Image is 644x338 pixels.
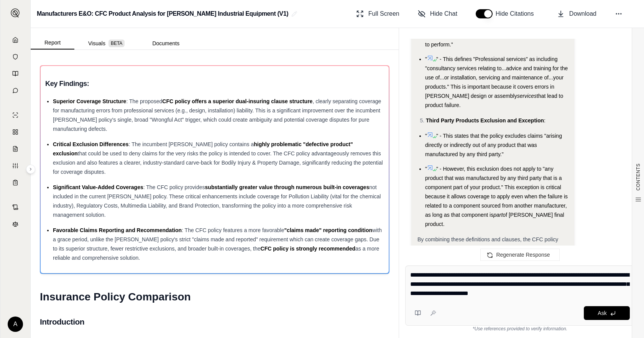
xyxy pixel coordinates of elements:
[5,158,26,173] a: Custom Report
[415,6,460,21] button: Hide Chat
[425,212,564,227] span: of [PERSON_NAME] final product.
[126,98,162,104] span: : The proposed
[496,252,550,258] span: Regenerate Response
[5,83,26,98] a: Chat
[425,166,568,218] span: " - However, this exclusion does not apply to "any product that was manufactured by any third par...
[37,7,288,21] h2: Manufacturers E&O: CFC Product Analysis for [PERSON_NAME] Industrial Equipment (V1)
[129,141,254,147] span: : The incumbent [PERSON_NAME] policy contains a
[5,49,26,64] a: Documents Vault
[353,6,402,21] button: Full Screen
[425,56,568,99] span: " - This defines "Professional services" as including "consultancy services relating to...advice ...
[425,133,562,157] span: " - This states that the policy excludes claims "arising directly or indirectly out of any produc...
[425,133,427,139] span: "
[554,6,600,21] button: Download
[5,124,26,140] a: Policy Comparisons
[182,227,284,233] span: : The CFC policy features a more favorable
[40,286,389,308] h1: Insurance Policy Comparison
[108,40,125,47] span: BETA
[261,246,355,252] span: CFC policy is strongly recommended
[11,8,20,18] img: Expand sidebar
[5,216,26,232] a: Legal Search Engine
[480,249,559,261] button: Regenerate Response
[53,227,382,252] span: with a grace period, unlike the [PERSON_NAME] policy's strict "claims made and reported" requirem...
[598,310,606,316] span: Ask
[40,314,389,330] h2: Introduction
[405,326,635,332] div: *Use references provided to verify information.
[493,212,503,218] span: part
[426,117,544,124] span: Third Party Products Exclusion and Exception
[162,98,312,104] span: CFC policy offers a superior dual-insuring clause structure
[53,98,126,104] span: Superior Coverage Structure
[53,184,143,190] span: Significant Value-Added Coverages
[368,9,399,18] span: Full Screen
[205,184,370,190] span: substantially greater value through numerous built-in coverages
[74,37,138,49] button: Visuals
[53,141,129,147] span: Critical Exclusion Differences
[8,317,23,332] div: A
[569,9,596,18] span: Download
[138,37,193,49] button: Documents
[31,36,74,49] button: Report
[5,32,26,48] a: Home
[425,166,427,172] span: "
[53,227,182,233] span: Favorable Claims Reporting and Recommendation
[26,165,35,174] button: Expand sidebar
[53,150,383,175] span: that could be used to deny claims for the very risks the policy is intended to cover. The CFC pol...
[517,93,537,99] span: services
[45,77,384,91] h3: Key Findings:
[584,306,630,320] button: Ask
[143,184,205,190] span: : The CFC policy provides
[5,175,26,190] a: Coverage Table
[5,141,26,157] a: Claim Coverage
[417,236,565,289] span: By combining these definitions and clauses, the CFC policy provides a framework for covering [PER...
[425,56,427,62] span: "
[635,163,641,191] span: CONTENTS
[8,5,23,21] button: Expand sidebar
[5,107,26,123] a: Single Policy
[430,9,457,18] span: Hide Chat
[5,66,26,81] a: Prompt Library
[284,227,372,233] span: "claims made" reporting condition
[544,117,545,124] span: :
[496,9,539,18] span: Hide Citations
[5,200,26,215] a: Contract Analysis
[425,14,567,48] span: " - This clause covers [PERSON_NAME] is legally obliged to pay as a result of a claim arising out...
[425,93,563,108] span: that lead to product failure.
